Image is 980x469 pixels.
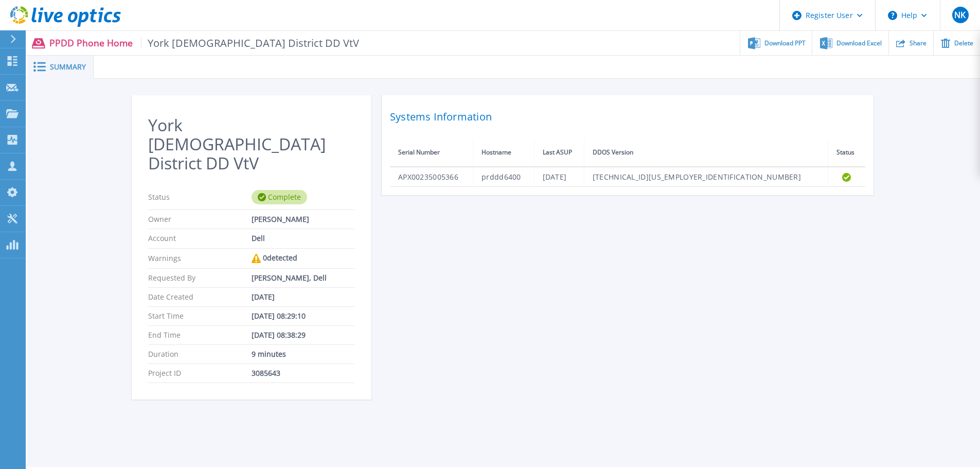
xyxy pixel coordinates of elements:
th: Serial Number [390,138,473,167]
p: Account [148,234,252,242]
div: 3085643 [252,369,355,377]
td: prddd6400 [473,167,534,187]
td: [DATE] [534,167,584,187]
span: Delete [954,40,973,46]
th: Status [828,138,865,167]
p: Date Created [148,293,252,301]
div: [DATE] [252,293,355,301]
div: [DATE] 08:29:10 [252,312,355,320]
span: Download PPT [764,40,806,46]
th: Last ASUP [534,138,584,167]
p: End Time [148,331,252,339]
th: DDOS Version [584,138,828,167]
p: Duration [148,350,252,358]
span: Summary [50,63,86,71]
p: Warnings [148,254,252,263]
div: Dell [252,234,355,242]
div: 9 minutes [252,350,355,358]
div: [PERSON_NAME], Dell [252,274,355,282]
span: York [DEMOGRAPHIC_DATA] District DD VtV [141,37,360,49]
span: Share [910,40,926,46]
p: Owner [148,215,252,223]
td: [TECHNICAL_ID][US_EMPLOYER_IDENTIFICATION_NUMBER] [584,167,828,187]
h2: York [DEMOGRAPHIC_DATA] District DD VtV [148,116,355,172]
div: Complete [252,190,307,204]
p: Start Time [148,312,252,320]
span: NK [954,11,966,19]
p: Requested By [148,274,252,282]
td: APX00235005366 [390,167,473,187]
div: [DATE] 08:38:29 [252,331,355,339]
div: 0 detected [252,254,355,263]
h2: Systems Information [390,108,865,126]
div: [PERSON_NAME] [252,215,355,223]
p: Status [148,190,252,204]
p: PPDD Phone Home [49,37,360,49]
th: Hostname [473,138,534,167]
span: Download Excel [836,40,882,46]
p: Project ID [148,369,252,377]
